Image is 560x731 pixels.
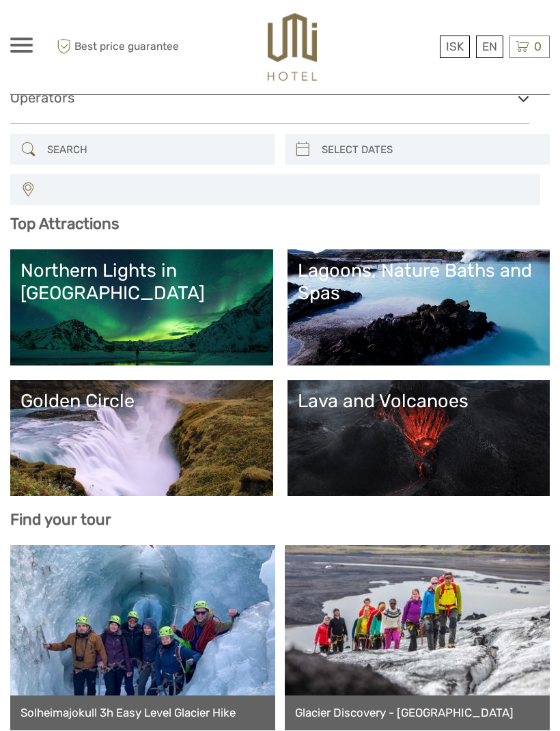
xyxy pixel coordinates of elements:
[298,260,540,356] a: Lagoons, Nature Baths and Spas
[20,391,263,486] a: Golden Circle
[10,215,119,234] b: Top Attractions
[10,511,111,529] b: Find your tour
[476,36,503,59] div: EN
[532,40,544,54] span: 0
[316,138,542,162] input: SELECT DATES
[42,138,268,162] input: SEARCH
[20,260,263,305] div: Northern Lights in [GEOGRAPHIC_DATA]
[20,391,263,413] div: Golden Circle
[10,90,529,107] h3: Operators
[295,706,540,720] a: Glacier Discovery - [GEOGRAPHIC_DATA]
[446,40,464,54] span: ISK
[20,706,265,720] a: Solheimajokull 3h Easy Level Glacier Hike
[298,260,540,305] div: Lagoons, Nature Baths and Spas
[20,260,263,356] a: Northern Lights in [GEOGRAPHIC_DATA]
[298,391,540,413] div: Lava and Volcanoes
[298,391,540,486] a: Lava and Volcanoes
[268,14,317,81] img: 526-1e775aa5-7374-4589-9d7e-5793fb20bdfc_logo_big.jpg
[53,36,179,59] span: Best price guarantee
